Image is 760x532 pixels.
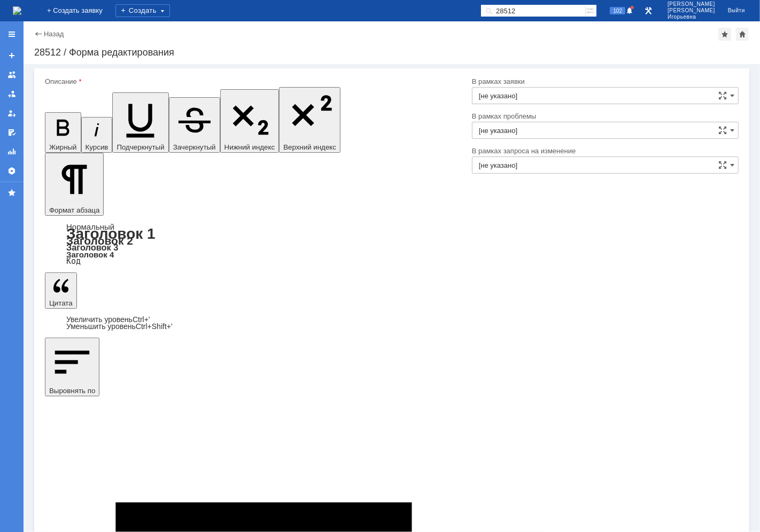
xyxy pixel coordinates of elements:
[4,158,85,167] span: - простые регулировки,
[13,6,21,15] img: logo
[66,315,150,324] a: Increase
[4,132,117,141] span: - чистка стекла экспонирования,
[718,161,727,169] span: Сложная форма
[736,28,749,41] div: Сделать домашней страницей
[45,272,77,309] button: Цитата
[37,73,86,81] strong: во вложении
[66,234,133,247] a: Заголовок 2
[4,192,142,209] span: - снятие показаний данных счетчика по количеству копий,
[86,143,108,151] span: Курсив
[718,126,727,135] span: Сложная форма
[642,4,655,17] a: Перейти в интерфейс администратора
[472,147,736,154] div: В рамках запроса на изменение
[49,299,73,307] span: Цитата
[610,7,625,14] span: 102
[4,167,153,184] span: - тестовое включение и диагностика без подключения к ПЭВМ или локальной сети,
[45,78,459,85] div: Описание
[220,89,280,153] button: Нижний индекс
[472,78,736,85] div: В рамках заявки
[3,143,20,160] a: Отчеты
[66,225,156,242] a: Заголовок 1
[66,242,118,252] a: Заголовок 3
[45,338,99,396] button: Выровнять по
[472,113,736,120] div: В рамках проблемы
[173,143,216,151] span: Зачеркнутый
[718,91,727,100] span: Сложная форма
[45,223,461,265] div: Формат абзаца
[668,14,715,20] span: Игорьевна
[13,6,21,15] a: Перейти на домашнюю страницу
[283,143,336,151] span: Верхний индекс
[112,92,168,153] button: Подчеркнутый
[7,81,131,90] font: проведение диагностических работ,
[718,28,731,41] div: Добавить в избранное
[4,56,141,81] font: 1. Техническое обслуживание Оборудования согласно перечня ( )
[3,162,20,179] a: Настройки
[49,387,95,395] span: Выровнять по
[668,1,715,7] span: [PERSON_NAME]
[45,153,104,216] button: Формат абзаца
[66,250,114,259] a: Заголовок 4
[133,315,150,324] span: Ctrl+'
[169,97,220,153] button: Зачеркнутый
[3,105,20,122] a: Мои заявки
[66,322,173,331] a: Decrease
[34,47,749,58] div: 28512 / Форма редактирования
[115,4,170,17] div: Создать
[45,316,461,330] div: Цитата
[4,30,120,47] u: МФУ цветное Pantum лазерное CM270ADN A3,CR6X151375
[49,206,99,214] span: Формат абзаца
[4,184,101,192] span: - печать пробной страницы,
[4,141,143,158] span: - чистка роликов захвата и регистрации бумаги,
[4,4,148,21] u: АКСУС - проведение плановых работа по договору
[136,322,173,331] span: Ctrl+Shift+'
[586,5,596,15] span: Расширенный поиск
[66,256,81,266] a: Код
[44,30,64,38] a: Назад
[81,117,113,153] button: Курсив
[49,143,77,151] span: Жирный
[3,47,20,64] a: Создать заявку
[3,66,20,83] a: Заявки на командах
[668,7,715,14] span: [PERSON_NAME]
[3,85,20,103] a: Заявки в моей ответственности
[4,81,131,90] span: -
[66,222,114,231] a: Нормальный
[45,112,81,153] button: Жирный
[279,87,340,153] button: Верхний индекс
[3,124,20,141] a: Мои согласования
[224,143,275,151] span: Нижний индекс
[117,143,164,151] span: Подчеркнутый
[4,90,153,132] span: - чистка внутренних и внешних поверхностей и компонентов от тонера (при необходимости), бумажной ...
